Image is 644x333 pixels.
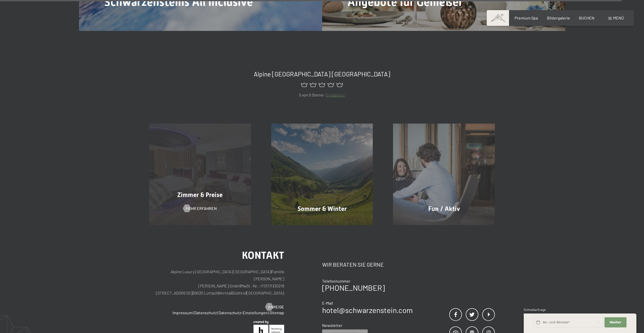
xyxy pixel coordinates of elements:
span: Weiter [610,320,621,325]
span: Mehr erfahren [186,206,217,211]
span: | [218,290,219,295]
span: Alpine [GEOGRAPHIC_DATA] [GEOGRAPHIC_DATA] [254,70,390,78]
button: Weiter [604,317,626,328]
p: 5 von 5 Sterne - [149,92,495,98]
span: | [231,290,232,295]
a: Anreise [265,304,284,310]
span: Kontakt [242,249,284,261]
a: Tripadivsor [325,92,345,97]
a: Bildergalerie [547,15,570,20]
a: [PHONE_NUMBER] [322,283,385,292]
a: Wellnesshotel Südtirol SCHWARZENSTEIN - Wellnessurlaub in den Alpen, Wandern und Wellness Sommer ... [261,124,383,225]
span: Schnellanfrage [524,308,546,312]
a: Wellnesshotel Südtirol SCHWARZENSTEIN - Wellnessurlaub in den Alpen, Wandern und Wellness Fun / A... [383,124,505,225]
span: Zimmer & Preise [177,191,223,199]
span: | [193,310,194,315]
a: Premium Spa [515,15,538,20]
span: E-Mail [322,301,333,305]
span: Wir beraten Sie gerne [322,261,384,268]
span: | [268,310,269,315]
span: Anreise [268,304,284,310]
span: Telefonnummer [322,279,350,283]
span: | [192,290,193,295]
span: | [240,283,241,288]
a: Datenschutz-Einstellungen [219,310,268,315]
span: Menü [613,15,624,20]
span: | [271,269,271,274]
span: | [246,290,247,295]
p: Alpine Luxury [GEOGRAPHIC_DATA] [GEOGRAPHIC_DATA] Familie [PERSON_NAME] [PERSON_NAME] GmbH MwSt.-... [149,268,284,297]
a: Impressum [172,310,192,315]
a: hotel@schwarzenstein.com [322,305,413,315]
span: Fun / Aktiv [428,205,460,212]
a: Wellnesshotel Südtirol SCHWARZENSTEIN - Wellnessurlaub in den Alpen, Wandern und Wellness Zimmer ... [139,124,261,225]
a: Datenschutz [194,310,217,315]
span: Sommer & Winter [298,205,347,212]
a: BUCHEN [579,15,594,20]
a: Sitemap [269,310,284,315]
span: | [217,310,218,315]
span: Newsletter [322,323,342,328]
